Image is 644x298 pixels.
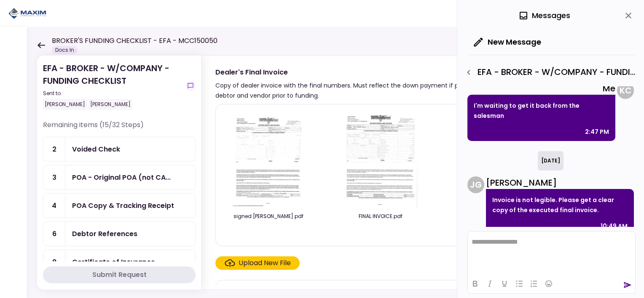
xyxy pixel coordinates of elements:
[215,80,560,101] div: Copy of dealer invoice with the final numbers. Must reflect the down payment if paid to dealer, m...
[72,200,174,211] div: POA Copy & Tracking Receipt
[483,278,497,290] button: Italic
[185,81,196,91] button: show-messages
[201,56,627,290] div: Dealer's Final InvoiceCopy of dealer invoice with the final numbers. Must reflect the down paymen...
[72,229,137,239] div: Debtor References
[542,278,556,290] button: Emojis
[52,46,78,54] div: Docs In
[72,172,171,183] div: POA - Original POA (not CA or GA)
[621,8,636,23] button: close
[43,90,182,97] div: Sent to:
[72,144,120,154] div: Voided Check
[215,256,300,270] span: Click here to upload the required document
[43,99,87,110] div: [PERSON_NAME]
[474,101,609,121] p: I'm waiting to get it back from the salesman
[617,82,634,99] div: K C
[467,82,615,95] div: Me
[72,257,155,267] div: Certificate of Insurance
[43,137,196,162] a: 2Voided Check
[43,222,65,246] div: 6
[468,278,482,290] button: Bold
[43,250,196,274] a: 8Certificate of Insurance
[43,266,196,283] button: Submit Request
[43,62,182,110] div: EFA - BROKER - W/COMPANY - FUNDING CHECKLIST
[497,278,512,290] button: Underline
[467,31,548,53] button: New Message
[215,67,560,77] div: Dealer's Final Invoice
[512,278,526,290] button: Bullet list
[623,281,632,289] button: send
[527,278,541,290] button: Numbered list
[8,7,46,20] img: Partner icon
[224,213,313,220] div: signed bo.pdf
[43,194,65,218] div: 4
[43,120,196,137] div: Remaining items (15/32 Steps)
[467,176,484,193] div: J G
[239,258,291,268] div: Upload New File
[468,231,635,274] iframe: Rich Text Area
[89,99,132,110] div: [PERSON_NAME]
[43,221,196,246] a: 6Debtor References
[43,193,196,218] a: 4POA Copy & Tracking Receipt
[518,9,570,22] div: Messages
[336,213,425,220] div: FINAL INVOICE.pdf
[601,221,628,231] div: 10:49 AM
[585,127,609,137] div: 2:47 PM
[43,137,65,161] div: 2
[43,165,65,189] div: 3
[52,36,217,46] h1: BROKER'S FUNDING CHECKLIST - EFA - MCC150050
[43,165,196,190] a: 3POA - Original POA (not CA or GA)
[92,270,147,280] div: Submit Request
[486,176,634,189] div: [PERSON_NAME]
[43,250,65,274] div: 8
[538,151,563,170] div: [DATE]
[492,195,628,215] p: Invoice is not legible. Please get a clear copy of the executed final invoice.
[462,65,636,80] div: EFA - BROKER - W/COMPANY - FUNDING CHECKLIST - Dealer's Final Invoice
